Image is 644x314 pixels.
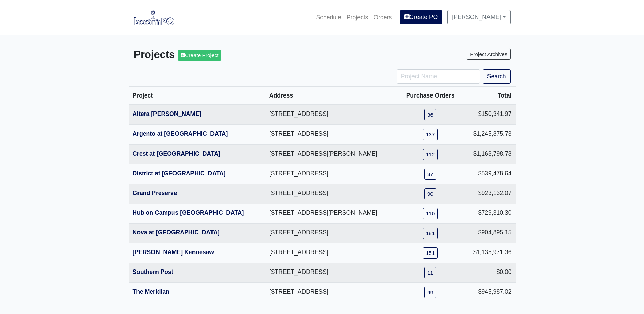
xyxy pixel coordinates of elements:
[462,87,515,105] th: Total
[423,247,438,259] a: 151
[133,288,170,295] a: The Meridian
[134,10,174,25] img: boomPO
[424,188,436,199] a: 90
[344,10,371,25] a: Projects
[133,170,226,177] a: District at [GEOGRAPHIC_DATA]
[462,184,515,204] td: $923,132.07
[265,184,398,204] td: [STREET_ADDRESS]
[313,10,344,25] a: Schedule
[462,105,515,125] td: $150,341.97
[398,87,463,105] th: Purchase Orders
[462,144,515,164] td: $1,163,798.78
[265,243,398,263] td: [STREET_ADDRESS]
[265,105,398,125] td: [STREET_ADDRESS]
[462,243,515,263] td: $1,135,971.36
[133,150,220,157] a: Crest at [GEOGRAPHIC_DATA]
[424,287,436,298] a: 99
[133,209,244,216] a: Hub on Campus [GEOGRAPHIC_DATA]
[462,125,515,144] td: $1,245,875.73
[400,10,442,24] a: Create PO
[178,50,221,61] a: Create Project
[133,110,201,117] a: Altera [PERSON_NAME]
[265,223,398,243] td: [STREET_ADDRESS]
[424,109,436,120] a: 36
[265,204,398,223] td: [STREET_ADDRESS][PERSON_NAME]
[397,69,480,84] input: Project Name
[133,229,220,236] a: Nova at [GEOGRAPHIC_DATA]
[462,164,515,184] td: $539,478.64
[423,149,438,160] a: 112
[424,169,436,180] a: 37
[265,263,398,283] td: [STREET_ADDRESS]
[134,49,317,61] h3: Projects
[129,87,265,105] th: Project
[265,283,398,302] td: [STREET_ADDRESS]
[462,204,515,223] td: $729,310.30
[423,208,438,219] a: 110
[265,125,398,144] td: [STREET_ADDRESS]
[447,10,510,24] a: [PERSON_NAME]
[423,228,438,239] a: 181
[133,190,177,196] a: Grand Preserve
[265,144,398,164] td: [STREET_ADDRESS][PERSON_NAME]
[265,164,398,184] td: [STREET_ADDRESS]
[371,10,394,25] a: Orders
[133,249,214,256] a: [PERSON_NAME] Kennesaw
[265,87,398,105] th: Address
[424,267,436,278] a: 11
[133,268,173,275] a: Southern Post
[467,49,510,60] a: Project Archives
[133,130,228,137] a: Argento at [GEOGRAPHIC_DATA]
[423,129,438,140] a: 137
[483,69,511,84] button: Search
[462,283,515,302] td: $945,987.02
[462,223,515,243] td: $904,895.15
[462,263,515,283] td: $0.00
